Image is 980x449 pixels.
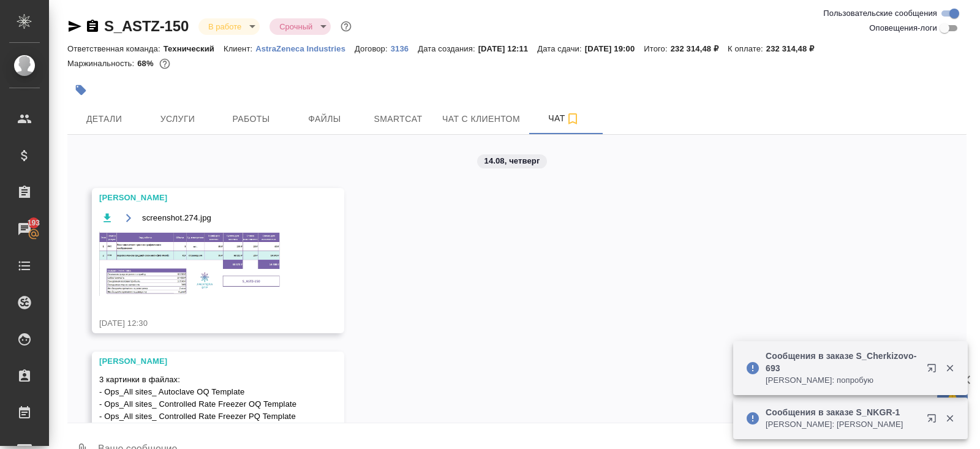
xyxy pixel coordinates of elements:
[67,77,94,104] button: Добавить тэг
[535,111,594,126] span: Чат
[338,18,354,34] button: Доп статусы указывают на важность/срочность заказа
[75,111,134,127] span: Детали
[269,18,331,35] div: В работе
[198,18,260,35] div: В работе
[99,355,301,368] div: [PERSON_NAME]
[104,18,189,34] a: S_ASTZ-150
[164,44,224,53] p: Технический
[255,43,355,53] a: AstraZeneca Industries
[3,214,46,244] a: 193
[585,44,644,53] p: [DATE] 19:00
[99,192,301,204] div: [PERSON_NAME]
[85,19,100,34] button: Скопировать ссылку
[418,44,478,53] p: Дата создания:
[137,59,156,68] p: 68%
[391,43,418,53] a: 3136
[67,44,164,53] p: Ответственная команда:
[766,418,919,431] p: [PERSON_NAME]: [PERSON_NAME]
[478,44,538,53] p: [DATE] 12:11
[484,155,540,167] p: 14.08, четверг
[276,21,316,32] button: Срочный
[937,413,962,424] button: Закрыть
[224,44,255,53] p: Клиент:
[67,59,137,68] p: Маржинальность:
[20,217,48,229] span: 193
[99,317,301,330] div: [DATE] 12:30
[157,56,173,72] button: 62786.79 RUB;
[148,111,207,127] span: Услуги
[255,44,355,53] p: AstraZeneca Industries
[355,44,391,53] p: Договор:
[222,111,281,127] span: Работы
[99,210,115,225] button: Скачать
[295,111,354,127] span: Файлы
[919,356,949,385] button: Открыть в новой вкладке
[728,44,766,53] p: К оплате:
[766,406,919,418] p: Сообщения в заказе S_NKGR-1
[121,210,136,225] button: Открыть на драйве
[823,7,937,20] span: Пользовательские сообщения
[205,21,245,32] button: В работе
[766,44,823,53] p: 232 314,48 ₽
[671,44,728,53] p: 232 314,48 ₽
[142,212,211,224] span: screenshot.274.jpg
[67,19,82,34] button: Скопировать ссылку для ЯМессенджера
[442,111,520,127] span: Чат с клиентом
[919,406,949,436] button: Открыть в новой вкладке
[391,44,418,53] p: 3136
[99,375,296,421] span: 3 картинки в файлах: - Ops_All sites_ Autoclave OQ Template - Ops_All sites_ Controlled Rate Free...
[369,111,428,127] span: Smartcat
[537,44,584,53] p: Дата сдачи:
[766,374,919,387] p: [PERSON_NAME]: попробую
[644,44,670,53] p: Итого:
[99,232,283,296] img: screenshot.274.jpg
[937,363,962,374] button: Закрыть
[766,350,919,374] p: Сообщения в заказе S_Cherkizovo-693
[869,22,937,34] span: Оповещения-логи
